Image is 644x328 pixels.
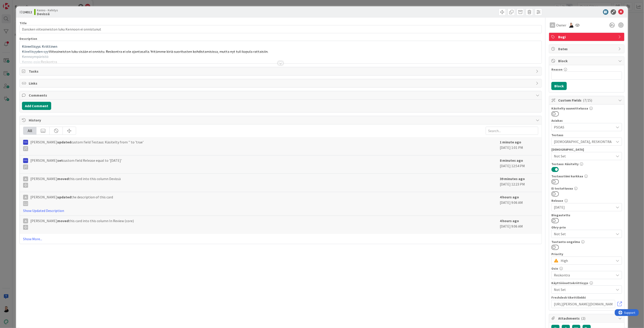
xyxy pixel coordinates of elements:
[10,1,21,6] span: Support
[551,199,622,202] div: Release
[500,158,523,163] b: 8 minutes ago
[29,69,533,74] span: Tasks
[22,49,49,54] span: Kiirellisyyden syy:
[23,10,32,14] b: 24012
[550,22,555,28] div: JL
[30,194,113,206] span: [PERSON_NAME] the description of this card
[551,226,622,229] div: Ohry-prio
[551,162,622,166] div: Testaus: Käsitelty
[500,176,538,190] div: [DATE] 12:23 PM
[558,46,616,52] span: Dates
[551,240,622,243] div: Tuotanto-ongelma
[554,124,614,130] span: PSOAS
[29,81,533,86] span: Links
[23,140,28,145] img: RS
[23,208,64,213] a: Show Updated Description
[57,176,69,181] b: moved
[554,204,614,210] span: [DATE]
[554,153,614,159] span: Not Set
[551,67,562,71] label: Reason
[22,44,57,49] span: Kiireellisyys: Kriittinen
[554,139,614,144] span: [DEMOGRAPHIC_DATA], RESKONTRA
[581,316,586,321] span: ( 2 )
[551,252,622,256] div: Priority
[558,34,616,40] span: Bugi
[556,22,566,28] span: Owner
[569,23,574,28] img: AN
[486,127,538,135] input: Search...
[19,25,542,33] input: type card name here...
[23,176,28,181] div: JL
[23,127,36,135] div: All
[554,287,614,292] span: Not Set
[19,21,27,25] label: Title
[29,93,533,98] span: Comments
[551,267,622,270] div: Osio
[23,219,28,223] div: JL
[30,158,122,169] span: [PERSON_NAME] custom field Release equal to '[DATE]'
[551,175,622,178] div: Testaustiimi kurkkaa
[551,107,622,110] div: Käsitelty suunnittelussa
[37,8,58,12] span: Kenno - Kehitys
[551,148,622,151] div: [DEMOGRAPHIC_DATA]
[23,158,28,163] img: RS
[551,281,622,285] div: Käyttöönottokriittisyys
[57,158,63,163] b: set
[23,236,538,242] a: Show More...
[558,58,616,64] span: Block
[30,139,144,151] span: [PERSON_NAME] custom field Testaus: Käsitelty from '' to 'true'
[500,140,521,144] b: 1 minute ago
[583,98,592,102] span: ( 7/15 )
[554,231,612,237] span: Not Set
[500,219,519,223] b: 4 hours ago
[551,187,622,190] div: Ei testattavaa
[19,37,37,41] span: Description
[57,140,71,144] b: updated
[561,257,612,264] span: High
[558,97,616,103] span: Custom Fields
[37,12,58,16] b: Devissä
[23,195,28,200] div: JL
[29,117,533,123] span: History
[554,272,614,278] span: Reskontra
[551,296,622,299] div: Freshdesk tikettilinkki
[500,218,538,232] div: [DATE] 9:06 AM
[558,316,616,321] span: Attachments
[551,82,567,90] button: Block
[30,218,134,230] span: [PERSON_NAME] this card into this column In Review (core)
[57,195,71,199] b: updated
[500,194,538,213] div: [DATE] 9:06 AM
[500,195,519,199] b: 4 hours ago
[49,49,268,54] span: Viiteaineiston luku sisään ei onnistu. Reskontra ei ole ajantasalla. Yritämme kiriä suoritusten k...
[500,158,538,171] div: [DATE] 12:54 PM
[551,214,622,217] div: Blogautettu
[22,102,51,110] button: Add Comment
[551,133,622,137] div: Testaus
[500,176,525,181] b: 39 minutes ago
[551,119,622,122] div: Asiakas
[19,9,32,15] span: ID
[57,219,69,223] b: moved
[30,176,121,188] span: [PERSON_NAME] this card into this column Devissä
[500,139,538,153] div: [DATE] 1:01 PM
